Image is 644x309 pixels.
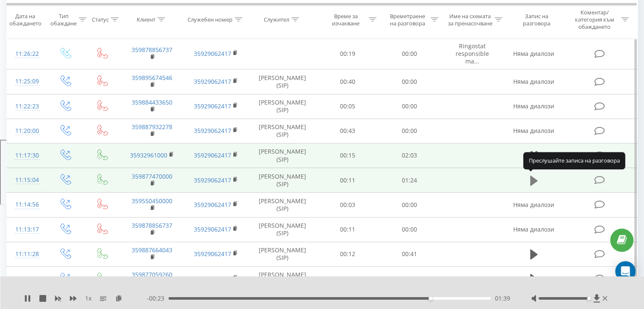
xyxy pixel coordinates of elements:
td: 00:19 [317,38,379,69]
img: website_grey.svg [14,22,20,29]
div: 11:14:56 [15,196,38,213]
td: 00:00 [379,193,440,217]
span: Няма диалози [513,77,554,86]
div: Клиент [137,16,155,23]
div: Преслушайте записа на разговора [523,152,625,169]
td: 02:03 [379,143,440,168]
td: [PERSON_NAME] (SIP) [248,94,317,119]
span: - 00:23 [147,294,169,303]
a: 35929062417 [194,176,231,184]
div: 11:22:23 [15,98,38,115]
a: 359884433650 [132,98,172,106]
div: Open Intercom Messenger [615,261,636,281]
td: [PERSON_NAME] (SIP) [248,69,317,94]
td: 00:00 [379,69,440,94]
a: 35929062417 [194,50,231,58]
div: Accessibility label [428,297,432,300]
td: 00:00 [379,38,440,69]
a: 35932961000 [130,151,167,159]
div: Тип обаждане [50,12,77,27]
div: v 4.0.25 [24,14,41,20]
span: 1 x [85,294,91,303]
td: 00:11 [317,168,379,193]
td: [PERSON_NAME] (SIP) [248,143,317,168]
div: Статус [92,16,109,23]
div: Име на схемата за пренасочване [448,12,492,27]
a: 359887664043 [132,246,172,254]
div: 11:17:30 [15,147,38,164]
div: Domain Overview [34,50,76,55]
a: 35929062417 [194,225,231,233]
span: Няма диалози [513,201,554,209]
a: 359877059260 [132,270,172,279]
a: 35929062417 [194,77,231,86]
td: [PERSON_NAME] (SIP) [248,242,317,266]
a: 359550450000 [132,197,172,205]
td: [PERSON_NAME] (SIP) [248,168,317,193]
a: 35929062417 [194,102,231,110]
td: [PERSON_NAME] (SIP) [248,217,317,242]
a: 359878856737 [132,46,172,54]
a: 359878856737 [132,221,172,229]
div: Служител [264,16,289,23]
div: Времетраене на разговора [386,12,428,27]
a: 35929062417 [194,250,231,258]
span: Ringostat responsible ma... [456,42,489,65]
td: 05:38 [379,266,440,291]
span: Няма диалози [513,225,554,233]
td: 00:00 [379,217,440,242]
div: Дата на обаждането [7,12,44,27]
span: 01:39 [495,294,510,303]
span: Няма диалози [513,102,554,110]
a: 35929062417 [194,201,231,209]
td: 00:11 [317,266,379,291]
td: 00:00 [379,94,440,119]
img: tab_keywords_by_traffic_grey.svg [86,49,92,56]
a: 35929062417 [194,274,231,282]
td: 00:03 [317,193,379,217]
td: 00:12 [317,242,379,266]
div: Служебен номер [188,16,232,23]
div: 11:15:04 [15,172,38,188]
a: 359895674546 [132,74,172,82]
div: Accessibility label [587,297,590,300]
td: 00:11 [317,217,379,242]
td: 00:00 [379,119,440,143]
div: Време за изчакване [325,12,367,27]
div: Запис на разговора [512,12,561,27]
div: 11:26:22 [15,46,38,62]
div: Коментар/категория към обаждането [569,9,619,30]
td: 00:43 [317,119,379,143]
div: 11:13:17 [15,221,38,238]
span: Няма диалози [513,127,554,135]
td: [PERSON_NAME] (SIP) [248,266,317,291]
td: 00:40 [317,69,379,94]
div: 11:20:00 [15,123,38,139]
td: [PERSON_NAME] (SIP) [248,119,317,143]
div: Keywords by Traffic [95,50,140,55]
td: [PERSON_NAME] (SIP) [248,193,317,217]
a: 35929062417 [194,151,231,159]
div: 11:25:09 [15,73,38,90]
td: 01:24 [379,168,440,193]
td: 00:05 [317,94,379,119]
a: 359877470000 [132,172,172,180]
a: 359887932278 [132,123,172,131]
img: logo_orange.svg [14,14,20,20]
div: 11:11:28 [15,246,38,262]
span: Няма диалози [513,50,554,58]
td: 00:15 [317,143,379,168]
td: 00:41 [379,242,440,266]
a: 35929062417 [194,127,231,135]
div: 10:56:07 [15,270,38,287]
img: tab_domain_overview_orange.svg [25,49,31,56]
div: Domain: [DOMAIN_NAME] [22,22,93,29]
